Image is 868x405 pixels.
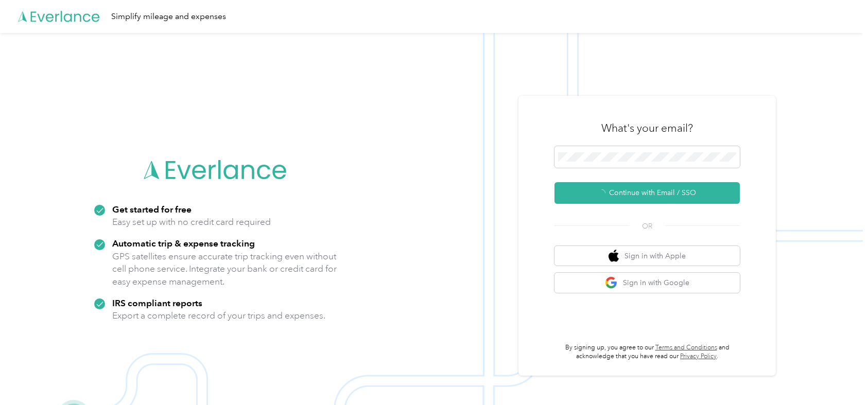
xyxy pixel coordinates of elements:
[605,276,618,289] img: google logo
[554,343,740,361] p: By signing up, you agree to our and acknowledge that you have read our .
[655,344,717,351] a: Terms and Conditions
[112,204,192,215] strong: Get started for free
[609,250,619,262] img: apple logo
[601,121,693,135] h3: What's your email?
[111,10,226,23] div: Simplify mileage and expenses
[680,353,717,360] a: Privacy Policy
[112,309,325,322] p: Export a complete record of your trips and expenses.
[112,297,202,308] strong: IRS compliant reports
[629,221,665,232] span: OR
[112,238,255,249] strong: Automatic trip & expense tracking
[554,273,740,293] button: google logoSign in with Google
[112,216,271,228] p: Easy set up with no credit card required
[554,182,740,204] button: Continue with Email / SSO
[554,246,740,266] button: apple logoSign in with Apple
[112,250,337,288] p: GPS satellites ensure accurate trip tracking even without cell phone service. Integrate your bank...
